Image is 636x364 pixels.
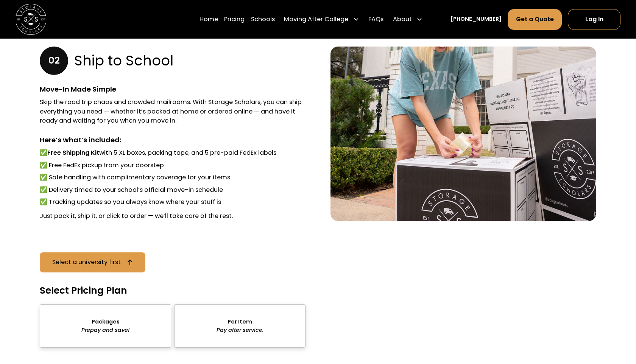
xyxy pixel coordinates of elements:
div: 02 [40,47,68,75]
li: ✅ Safe handling with complimentary coverage for your items [40,173,306,182]
li: ✅ Tracking updates so you always know where your stuff is [40,198,306,207]
a: Pricing [224,8,245,30]
form: sts [40,304,306,348]
div: Skip the road trip chaos and crowded mailrooms. With Storage Scholars, you can ship everything yo... [40,98,306,125]
a: Schools [251,8,275,30]
strong: Free Shipping Kit [47,148,99,157]
a: Select a university first [40,252,145,272]
a: Home [200,8,218,30]
a: FAQs [368,8,383,30]
div: About [393,15,412,24]
div: Move-In Made Simple [40,84,306,95]
div: Select a university first [52,259,121,265]
h3: Ship to School [74,52,173,69]
li: ✅ with 5 XL boxes, packing tape, and 5 pre-paid FedEx labels [40,148,306,157]
div: About [390,8,426,30]
a: Log In [568,9,620,30]
a: [PHONE_NUMBER] [450,15,502,23]
div: Just pack it, ship it, or click to order — we’ll take care of the rest. [40,212,306,221]
li: ✅ Delivery timed to your school’s official move-in schedule [40,185,306,194]
img: Storage Scholars main logo [16,4,47,35]
a: Get a Quote [508,9,562,30]
h4: Select Pricing Plan [40,285,127,297]
img: Storage Scholar [330,47,596,221]
li: ✅ Free FedEx pickup from your doorstep [40,161,306,170]
div: Moving After College [281,8,362,30]
div: Moving After College [284,15,348,24]
div: Here’s what’s included: [40,135,306,145]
